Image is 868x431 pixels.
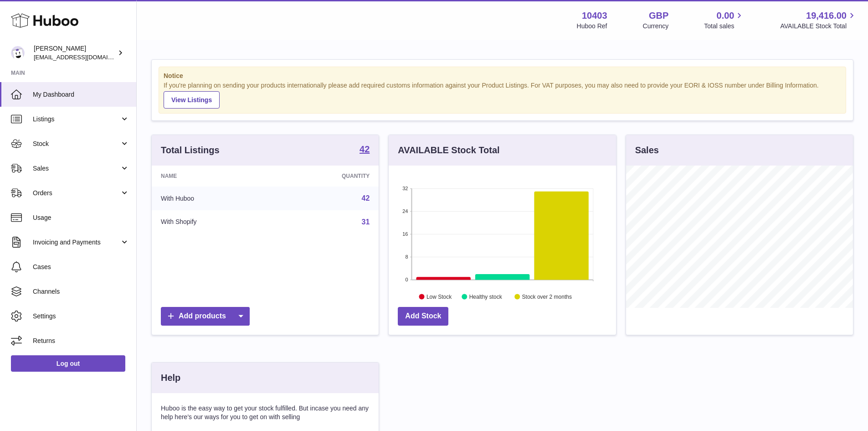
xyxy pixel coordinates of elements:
[704,10,745,31] a: 0.00 Total sales
[403,208,408,214] text: 24
[33,213,129,222] span: Usage
[704,22,745,31] span: Total sales
[649,10,668,22] strong: GBP
[643,22,669,31] div: Currency
[274,166,379,187] th: Quantity
[11,46,25,60] img: internalAdmin-10403@internal.huboo.com
[161,307,250,326] a: Add products
[362,218,370,226] a: 31
[33,238,120,247] span: Invoicing and Payments
[161,144,220,156] h3: Total Listings
[403,186,408,191] text: 32
[33,189,120,197] span: Orders
[403,231,408,237] text: 16
[780,22,857,31] span: AVAILABLE Stock Total
[164,91,220,109] a: View Listings
[161,372,180,384] h3: Help
[635,144,659,156] h3: Sales
[152,210,274,234] td: With Shopify
[164,72,841,80] strong: Notice
[152,187,274,210] td: With Huboo
[398,307,448,326] a: Add Stock
[33,164,120,173] span: Sales
[164,81,841,109] div: If you're planning on sending your products internationally please add required customs informati...
[582,10,607,22] strong: 10403
[406,254,408,260] text: 8
[360,145,370,156] a: 42
[362,194,370,202] a: 42
[577,22,607,31] div: Huboo Ref
[806,10,847,22] span: 19,416.00
[469,293,503,300] text: Healthy stock
[33,115,120,124] span: Listings
[33,90,129,99] span: My Dashboard
[33,337,129,345] span: Returns
[780,10,857,31] a: 19,416.00 AVAILABLE Stock Total
[161,404,370,421] p: Huboo is the easy way to get your stock fulfilled. But incase you need any help here's our ways f...
[33,263,129,271] span: Cases
[360,145,370,154] strong: 42
[11,355,125,372] a: Log out
[717,10,734,22] span: 0.00
[34,44,116,62] div: [PERSON_NAME]
[406,277,408,282] text: 0
[152,166,274,187] th: Name
[522,293,572,300] text: Stock over 2 months
[33,312,129,321] span: Settings
[33,287,129,296] span: Channels
[34,53,134,61] span: [EMAIL_ADDRESS][DOMAIN_NAME]
[398,144,499,156] h3: AVAILABLE Stock Total
[426,293,452,300] text: Low Stock
[33,140,120,148] span: Stock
